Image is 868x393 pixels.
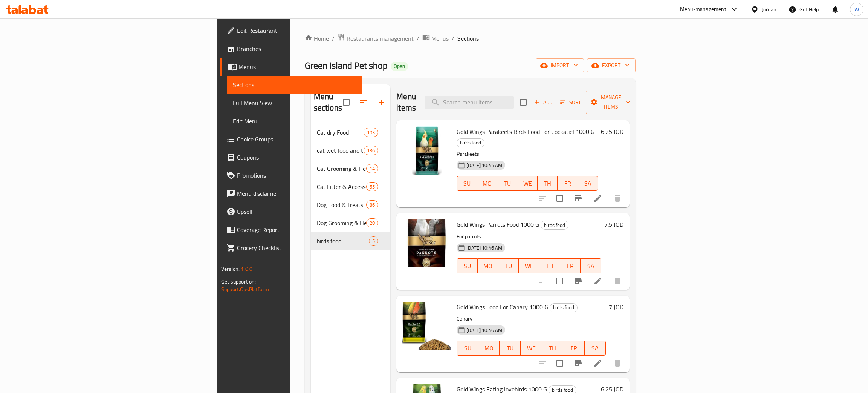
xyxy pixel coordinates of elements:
button: FR [560,258,581,273]
span: MO [481,261,495,272]
button: MO [478,341,500,356]
span: Open [391,63,408,69]
div: Cat Grooming & Health [317,164,366,173]
a: Coupons [220,148,362,166]
span: SU [460,261,475,272]
span: Select all sections [338,94,354,110]
div: Open [391,62,408,71]
button: SA [581,258,601,273]
span: MO [480,178,494,189]
span: SU [460,343,475,354]
button: FR [563,341,584,356]
span: Dog Food & Treats [317,200,366,209]
span: birds food [457,138,484,147]
span: Gold Wings Parakeets Birds Food For Cockatiel 1000 G [457,126,594,137]
button: WE [521,341,542,356]
span: Branches [237,44,356,53]
span: Upsell [237,207,356,216]
a: Edit menu item [593,359,602,368]
h2: Menu items [396,91,416,114]
button: Branch-specific-item [569,189,587,207]
button: import [536,58,584,72]
div: birds food5 [311,232,391,250]
button: WE [519,258,539,273]
a: Menus [422,34,449,43]
span: Green Island Pet shop [305,57,388,74]
button: Sort [558,97,583,108]
a: Edit menu item [593,276,602,286]
button: SU [457,258,478,273]
span: 14 [367,165,378,172]
span: TH [542,261,557,272]
div: items [366,200,378,209]
a: Edit menu item [593,194,602,203]
a: Full Menu View [227,94,362,112]
span: TH [541,178,555,189]
span: Select to update [552,273,568,289]
button: SU [457,176,477,191]
span: Version: [221,264,240,274]
button: TU [500,341,521,356]
button: Manage items [586,91,636,114]
button: SA [578,176,598,191]
li: / [452,34,454,43]
span: TH [545,343,560,354]
button: TH [542,341,563,356]
a: Edit Restaurant [220,21,362,40]
span: Choice Groups [237,135,356,144]
img: Gold Wings Parrots Food 1000 G [402,219,451,267]
span: FR [563,261,578,272]
button: TH [539,258,560,273]
button: SA [585,341,606,356]
div: Cat dry Food103 [311,123,391,141]
a: Branches [220,40,362,58]
div: items [366,218,378,227]
span: Cat dry Food [317,128,364,137]
button: MO [478,258,498,273]
span: 103 [364,129,378,136]
button: Add section [372,93,390,111]
a: Upsell [220,203,362,221]
div: items [364,128,378,137]
button: Branch-specific-item [569,272,587,290]
button: Add [531,97,555,108]
span: birds food [541,221,568,230]
span: Edit Restaurant [237,26,356,35]
a: Edit Menu [227,112,362,130]
span: SA [588,343,603,354]
div: cat wet food and treats136 [311,141,391,160]
span: FR [566,343,581,354]
button: MO [477,176,497,191]
h6: 7.5 JOD [604,219,623,230]
span: 86 [367,201,378,209]
span: WE [520,178,534,189]
h6: 7 JOD [609,302,623,312]
span: Get support on: [221,277,256,287]
span: 136 [364,147,378,154]
span: [DATE] 10:44 AM [463,162,505,169]
a: Coverage Report [220,221,362,239]
div: Dog Food & Treats86 [311,196,391,214]
a: Sections [227,76,362,94]
button: TH [538,176,558,191]
div: items [366,164,378,173]
span: 28 [367,220,378,227]
span: birds food [550,303,577,312]
span: TU [501,261,516,272]
span: Gold Wings Parrots Food 1000 G [457,219,539,230]
div: Menu-management [680,5,726,14]
input: search [425,96,514,109]
span: W [854,5,859,14]
p: Parakeets [457,149,598,159]
div: Cat Grooming & Health14 [311,160,391,178]
a: Grocery Checklist [220,239,362,257]
span: birds food [317,236,369,246]
span: 5 [369,238,378,245]
button: TU [497,176,517,191]
span: Sections [457,34,479,43]
a: Choice Groups [220,130,362,148]
button: delete [608,189,627,207]
span: Sort sections [354,93,372,111]
span: Coupons [237,153,356,162]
